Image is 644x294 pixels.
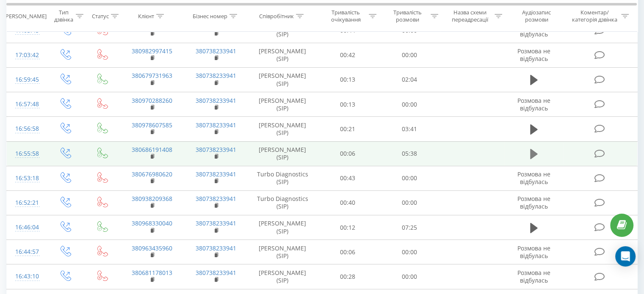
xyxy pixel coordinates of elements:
div: Клієнт [138,12,154,19]
div: 17:03:42 [15,47,38,63]
td: 00:28 [317,264,379,289]
td: 00:00 [379,92,440,117]
td: [PERSON_NAME] (SIP) [248,264,317,289]
div: 16:57:48 [15,96,38,113]
td: Turbo Diagnostics (SIP) [248,166,317,190]
td: [PERSON_NAME] (SIP) [248,117,317,141]
span: Розмова не відбулась [517,244,550,260]
td: Turbo Diagnostics (SIP) [248,190,317,215]
td: 00:42 [317,43,379,67]
a: 380963435960 [132,244,172,252]
span: Розмова не відбулась [517,96,550,112]
td: 00:13 [317,92,379,117]
a: 380738233941 [196,96,236,104]
a: 380679731963 [132,71,172,80]
a: 380686191408 [132,146,172,154]
div: Open Intercom Messenger [615,246,636,267]
div: Співробітник [259,12,294,19]
a: 380738233941 [196,146,236,154]
div: Статус [92,12,109,19]
div: Коментар/категорія дзвінка [569,9,619,23]
div: 16:46:04 [15,219,38,236]
div: 16:55:58 [15,146,38,162]
td: 00:06 [317,141,379,166]
a: 380738233941 [196,71,236,80]
a: 380938209368 [132,195,172,203]
a: 380738233941 [196,195,236,203]
div: 16:53:18 [15,170,38,187]
a: 380970288260 [132,96,172,104]
td: 03:41 [379,117,440,141]
td: 02:04 [379,67,440,92]
a: 380978607585 [132,121,172,129]
td: [PERSON_NAME] (SIP) [248,141,317,166]
a: 380968330040 [132,219,172,227]
span: Розмова не відбулась [517,170,550,186]
div: 16:44:57 [15,244,38,260]
a: 380738233941 [196,170,236,178]
td: 00:12 [317,215,379,240]
div: 16:59:45 [15,71,38,88]
a: 380738233941 [196,269,236,277]
div: Тип дзвінка [53,9,73,23]
div: Бізнес номер [193,12,227,19]
div: 16:56:58 [15,121,38,137]
td: [PERSON_NAME] (SIP) [248,67,317,92]
a: 380982997415 [132,47,172,55]
td: 00:43 [317,166,379,190]
div: [PERSON_NAME] [4,12,47,19]
div: 16:43:10 [15,268,38,285]
td: [PERSON_NAME] (SIP) [248,215,317,240]
div: Аудіозапис розмови [512,9,561,23]
a: 380681178013 [132,269,172,277]
td: [PERSON_NAME] (SIP) [248,43,317,67]
td: 00:21 [317,117,379,141]
div: Назва схеми переадресації [448,9,492,23]
span: Розмова не відбулась [517,269,550,284]
div: 16:52:21 [15,195,38,211]
td: [PERSON_NAME] (SIP) [248,240,317,264]
td: 00:00 [379,240,440,264]
a: 380676980620 [132,170,172,178]
div: Тривалість розмови [386,9,428,23]
td: 00:00 [379,43,440,67]
a: 380738233941 [196,121,236,129]
td: 00:00 [379,264,440,289]
td: 00:40 [317,190,379,215]
td: 07:25 [379,215,440,240]
span: Розмова не відбулась [517,195,550,210]
td: [PERSON_NAME] (SIP) [248,92,317,117]
a: 380738233941 [196,244,236,252]
td: 00:00 [379,190,440,215]
td: 00:06 [317,240,379,264]
td: 05:38 [379,141,440,166]
span: Розмова не відбулась [517,47,550,63]
a: 380738233941 [196,47,236,55]
a: 380738233941 [196,219,236,227]
td: 00:00 [379,166,440,190]
td: 00:13 [317,67,379,92]
div: Тривалість очікування [325,9,367,23]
